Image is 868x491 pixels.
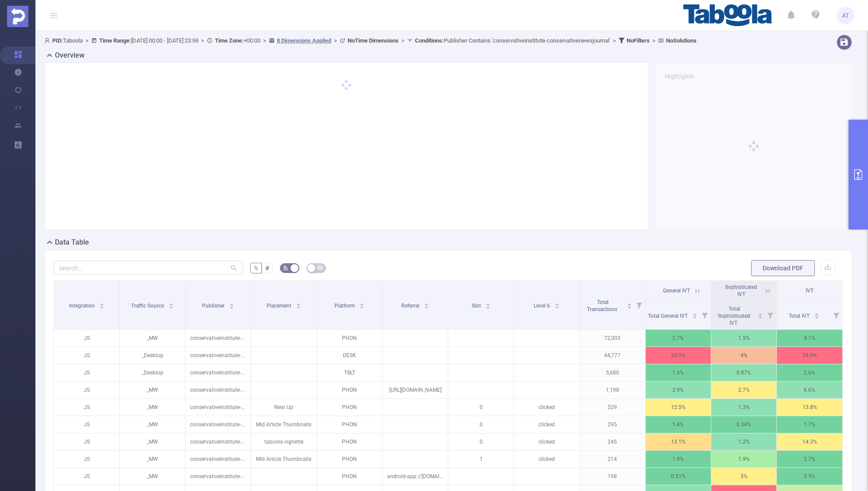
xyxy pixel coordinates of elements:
h2: Overview [55,50,85,61]
span: > [650,37,658,44]
p: _Desktop [120,347,185,364]
p: _MW [120,382,185,398]
p: JS [54,451,119,468]
span: Total IVT [789,313,811,319]
i: icon: caret-down [814,315,819,318]
p: _MW [120,399,185,416]
p: _MW [120,433,185,450]
p: PHON [317,433,382,450]
p: clicked [514,399,579,416]
p: _MW [120,451,185,468]
p: Mid Article Thumbnails [251,416,316,433]
p: conservativeinstitute-conservativenewsjournal [186,451,251,468]
p: JS [54,347,119,364]
i: icon: caret-down [296,305,301,308]
i: Filter menu [633,281,645,329]
p: 13.1% [646,433,711,450]
i: icon: caret-up [485,302,490,304]
span: Sophisticated IVT [725,284,757,297]
p: 0 [448,399,513,416]
i: icon: caret-down [99,305,104,308]
span: General IVT [663,288,690,294]
span: Taboola [DATE] 00:00 - [DATE] 23:59 +00:00 [44,37,697,44]
p: 13.8% [777,399,842,416]
p: 0.97% [711,364,776,381]
p: 1.6% [646,364,711,381]
p: 28.9% [777,347,842,364]
p: conservativeinstitute-conservativenewsjournal [186,330,251,347]
i: icon: caret-down [554,305,559,308]
i: icon: caret-up [692,312,697,315]
span: Integration [69,303,96,309]
span: > [260,37,269,44]
p: conservativeinstitute-conservativenewsjournal [186,347,251,364]
span: Traffic Source [131,303,165,309]
i: icon: caret-up [627,302,632,304]
i: icon: caret-down [424,305,429,308]
p: 24.9% [646,347,711,364]
p: conservativeinstitute-conservativenewsjournal [186,416,251,433]
i: Filter menu [830,301,842,329]
b: Time Zone: [215,37,244,44]
p: PHON [317,416,382,433]
u: 8 Dimensions Applied [277,37,331,44]
p: 1.4% [646,416,711,433]
i: icon: caret-down [360,305,364,308]
b: Time Range: [99,37,131,44]
p: conservativeinstitute-conservativenewsjournal [186,382,251,398]
span: > [399,37,407,44]
i: icon: caret-down [758,315,763,318]
p: TBLT [317,364,382,381]
p: clicked [514,451,579,468]
p: 4.1% [777,330,842,347]
p: conservativeinstitute-conservativenewsjournal [186,433,251,450]
span: > [198,37,207,44]
span: > [331,37,340,44]
span: Level 6 [534,303,551,309]
b: PID: [52,37,63,44]
span: Total Transactions [587,299,619,312]
span: # [265,265,269,272]
p: 0.34% [711,416,776,433]
p: 214 [580,451,645,468]
p: clicked [514,433,579,450]
div: Sort [814,312,819,317]
span: Publisher Contains 'conservativeinstitute-conservativenewsjournal' [415,37,610,44]
i: icon: user [44,38,52,43]
p: 245 [580,433,645,450]
p: Next Up [251,399,316,416]
p: 6.6% [777,382,842,398]
p: JS [54,416,119,433]
p: PHON [317,330,382,347]
div: Sort [359,302,364,307]
span: Total General IVT [648,313,689,319]
span: Slot [472,303,482,309]
i: icon: caret-up [169,302,174,304]
i: icon: caret-down [485,305,490,308]
i: icon: caret-up [296,302,301,304]
p: 0.51% [646,468,711,485]
p: 0 [448,433,513,450]
p: 3% [711,468,776,485]
input: Search... [54,261,243,275]
b: No Time Dimensions [348,37,399,44]
i: Filter menu [764,301,776,329]
p: conservativeinstitute-conservativenewsjournal [186,399,251,416]
div: Sort [485,302,491,307]
p: 2.6% [777,364,842,381]
p: _MW [120,416,185,433]
p: _MW [120,330,185,347]
span: Platform [334,303,356,309]
b: No Filters [627,37,650,44]
h2: Data Table [55,237,89,248]
i: Filter menu [698,301,711,329]
p: JS [54,364,119,381]
div: Sort [627,302,632,307]
p: 72,003 [580,330,645,347]
p: conservativeinstitute-conservativenewsjournal [186,468,251,485]
img: Protected Media [7,6,28,27]
div: Sort [424,302,429,307]
p: 2.7% [711,382,776,398]
p: Mid Article Thumbnails [251,451,316,468]
p: _MW [120,468,185,485]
